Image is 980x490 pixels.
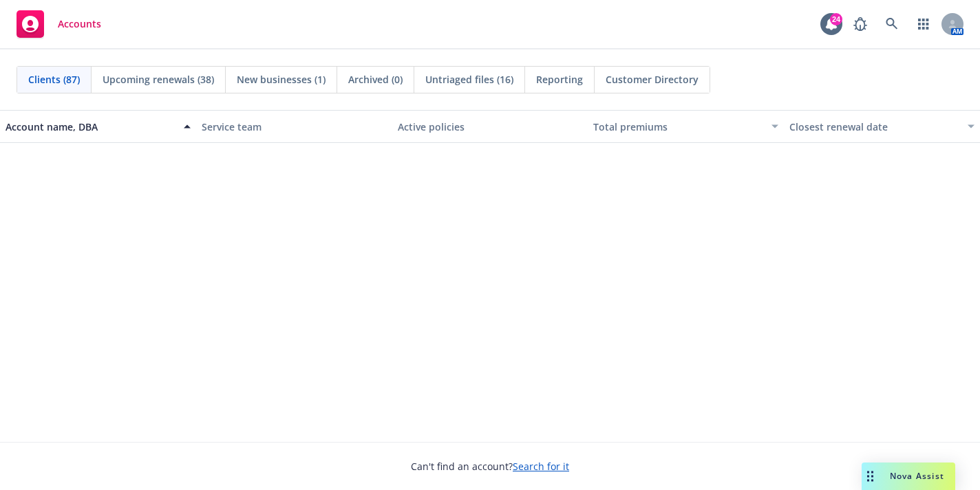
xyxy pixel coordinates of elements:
a: Report a Bug [846,10,874,38]
span: Untriaged files (16) [425,72,513,87]
span: Nova Assist [890,470,944,482]
span: Archived (0) [348,72,403,87]
div: Active policies [398,120,583,134]
button: Active policies [392,110,588,143]
a: Search for it [513,460,569,473]
span: Upcoming renewals (38) [103,72,214,87]
div: Closest renewal date [789,120,959,134]
button: Nova Assist [862,463,955,490]
div: Total premiums [593,120,763,134]
span: Clients (87) [28,72,80,87]
span: Reporting [536,72,583,87]
span: Customer Directory [606,72,699,87]
span: New businesses (1) [237,72,326,87]
div: Service team [202,120,387,134]
a: Search [878,10,906,38]
div: Drag to move [862,463,879,490]
span: Can't find an account? [411,459,569,474]
span: Accounts [58,19,101,30]
a: Accounts [11,5,107,43]
button: Service team [196,110,392,143]
button: Closest renewal date [784,110,980,143]
div: 24 [830,13,842,25]
button: Total premiums [588,110,784,143]
a: Switch app [910,10,937,38]
div: Account name, DBA [6,120,175,134]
